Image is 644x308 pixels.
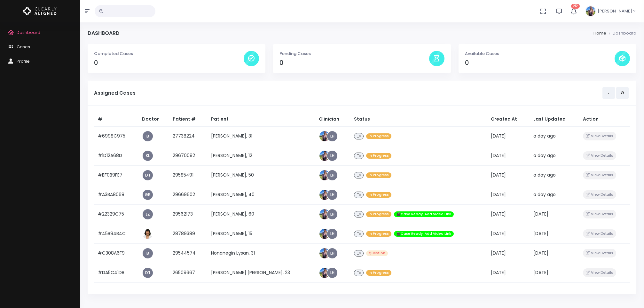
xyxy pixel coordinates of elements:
[533,172,556,178] span: a day ago
[143,151,153,161] span: KL
[169,146,207,165] td: 29670092
[366,192,391,198] span: In Progress
[327,229,337,239] a: LH
[366,231,391,237] span: In Progress
[366,270,391,276] span: In Progress
[207,146,315,165] td: [PERSON_NAME], 12
[491,211,506,217] span: [DATE]
[207,224,315,243] td: [PERSON_NAME], 15
[327,151,337,161] span: LH
[533,250,548,256] span: [DATE]
[23,4,57,18] img: Logo Horizontal
[583,151,616,160] button: View Details
[327,131,337,141] a: LH
[350,112,487,127] th: Status
[94,165,138,185] td: #BF0B9FE7
[169,112,207,127] th: Patient #
[17,44,30,50] span: Cases
[207,185,315,204] td: [PERSON_NAME], 40
[585,5,596,17] img: Header Avatar
[583,268,616,277] button: View Details
[583,190,616,199] button: View Details
[583,210,616,218] button: View Details
[169,224,207,243] td: 28789389
[94,112,138,127] th: #
[606,30,636,36] li: Dashboard
[465,51,615,57] p: Available Cases
[169,243,207,263] td: 29544574
[17,58,30,64] span: Profile
[583,249,616,257] button: View Details
[94,224,138,243] td: #45B94B4C
[279,51,429,57] p: Pending Cases
[366,153,391,159] span: In Progress
[143,131,153,141] a: B
[583,229,616,238] button: View Details
[583,132,616,140] button: View Details
[143,248,153,258] a: B
[327,170,337,180] a: LH
[583,171,616,179] button: View Details
[491,230,506,237] span: [DATE]
[327,190,337,200] a: LH
[593,30,606,36] li: Home
[94,51,244,57] p: Completed Cases
[143,170,153,180] a: DT
[94,263,138,282] td: #DA5C41DB
[491,191,506,198] span: [DATE]
[491,133,506,139] span: [DATE]
[207,126,315,146] td: [PERSON_NAME], 31
[491,269,506,276] span: [DATE]
[17,29,40,36] span: Dashboard
[366,211,391,217] span: In Progress
[533,191,556,198] span: a day ago
[94,243,138,263] td: #C308A6F9
[169,204,207,224] td: 29562173
[394,211,454,217] span: 🎬Case Ready. Add Video Link
[366,172,391,178] span: In Progress
[94,90,602,96] h5: Assigned Cases
[169,263,207,282] td: 26509667
[465,59,615,67] h4: 0
[279,59,429,67] h4: 0
[143,190,153,200] a: GB
[143,268,153,278] a: DT
[533,152,556,159] span: a day ago
[366,133,391,139] span: In Progress
[327,248,337,258] a: LH
[533,269,548,276] span: [DATE]
[598,8,632,14] span: [PERSON_NAME]
[138,112,169,127] th: Doctor
[530,112,579,127] th: Last Updated
[94,59,244,67] h4: 0
[366,250,388,257] span: Question
[207,243,315,263] td: Nonanegin Lysan, 31
[491,250,506,256] span: [DATE]
[533,133,556,139] span: a day ago
[315,112,350,127] th: Clinician
[533,211,548,217] span: [DATE]
[571,4,580,9] span: 212
[327,209,337,219] a: LH
[169,126,207,146] td: 27738224
[207,204,315,224] td: [PERSON_NAME], 60
[207,165,315,185] td: [PERSON_NAME], 50
[327,268,337,278] a: LH
[94,126,138,146] td: #6998C975
[491,172,506,178] span: [DATE]
[207,112,315,127] th: Patient
[207,263,315,282] td: [PERSON_NAME] [PERSON_NAME], 23
[143,209,153,219] a: LZ
[579,112,630,127] th: Action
